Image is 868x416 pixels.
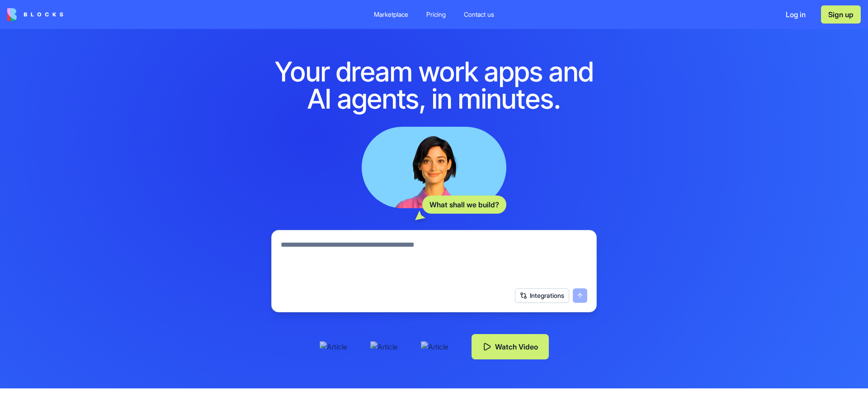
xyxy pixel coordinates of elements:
[464,10,494,19] div: Contact us
[7,8,63,21] img: logo
[778,5,814,24] button: Log in
[515,288,569,303] button: Integrations
[370,341,406,352] img: Article
[472,334,549,359] button: Watch Video
[419,6,453,23] a: Pricing
[457,6,501,23] a: Contact us
[426,10,446,19] div: Pricing
[374,10,408,19] div: Marketplace
[422,196,506,214] div: What shall we build?
[320,341,356,352] img: Article
[821,5,861,24] button: Sign up
[260,58,608,112] h1: Your dream work apps and AI agents, in minutes.
[421,341,457,352] img: Article
[367,6,415,23] a: Marketplace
